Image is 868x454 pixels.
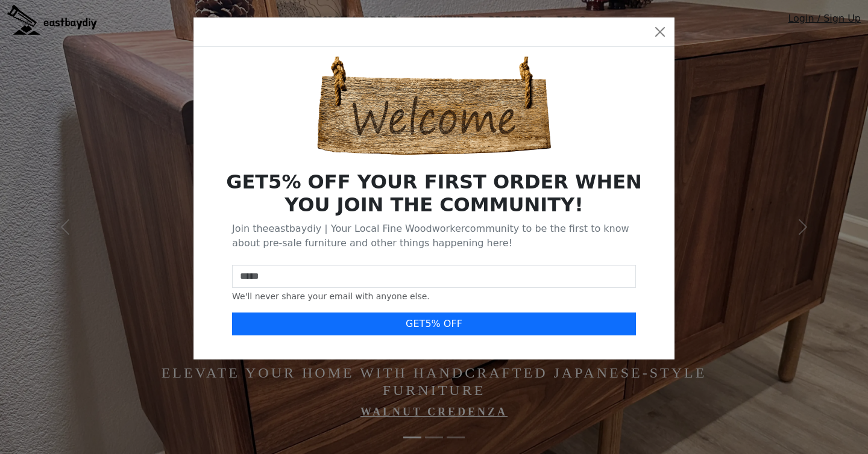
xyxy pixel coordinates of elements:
[232,290,636,303] div: We'll never share your email with anyone else.
[650,22,670,42] button: Close
[226,170,642,216] b: GET 5 % OFF YOUR FIRST ORDER WHEN YOU JOIN THE COMMUNITY!
[313,57,555,156] img: Welcome
[232,222,636,250] p: Join the eastbaydiy | Your Local Fine Woodworker community to be the first to know about pre-sale...
[232,313,636,335] button: GET5% OFF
